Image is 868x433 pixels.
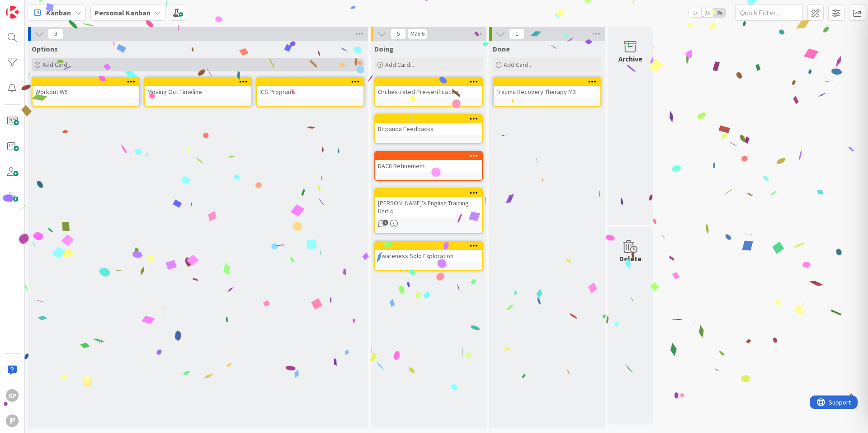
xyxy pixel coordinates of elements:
[375,242,482,262] div: Awareness Solo Exploration
[375,115,482,135] div: Bitpanda Feedbacks
[33,78,139,98] div: Workout W5
[494,78,600,98] div: Trauma Recovery Therapy M2
[375,197,482,217] div: [PERSON_NAME]'s English Training Unit 4
[32,44,58,53] span: Options
[382,220,388,226] span: 1
[504,61,533,69] span: Add Card...
[46,7,71,18] span: Kanban
[19,1,41,12] span: Support
[145,78,251,98] div: Moving Out Timeline
[375,123,482,135] div: Bitpanda Feedbacks
[713,8,726,17] span: 3x
[6,6,19,19] img: Visit kanbanzone.com
[410,32,425,36] div: Max 6
[494,86,600,98] div: Trauma Recovery Therapy M2
[94,8,151,17] b: Personal Kanban
[33,86,139,98] div: Workout W5
[391,28,406,39] span: 5
[375,160,482,172] div: DAC8 Refinement
[689,8,701,17] span: 1x
[375,78,482,98] div: Orchestrated Pre-verification
[145,86,251,98] div: Moving Out Timeline
[48,28,63,39] span: 3
[619,253,642,264] div: Delete
[375,152,482,172] div: DAC8 Refinement
[618,53,642,64] div: Archive
[374,44,394,53] span: Doing
[509,28,524,39] span: 1
[257,78,363,98] div: ICS Program
[42,61,71,69] span: Add Card...
[701,8,713,17] span: 2x
[257,86,363,98] div: ICS Program
[375,189,482,217] div: [PERSON_NAME]'s English Training Unit 4
[6,414,19,427] div: P
[735,5,803,21] input: Quick Filter...
[375,250,482,262] div: Awareness Solo Exploration
[6,389,19,402] div: GP
[375,86,482,98] div: Orchestrated Pre-verification
[385,61,414,69] span: Add Card...
[493,44,510,53] span: Done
